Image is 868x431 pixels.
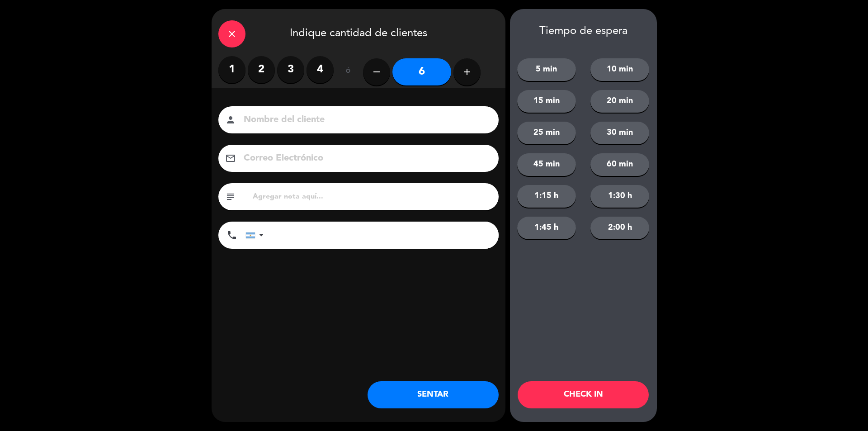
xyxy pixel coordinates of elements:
[517,90,576,113] button: 15 min
[518,381,649,408] button: CHECK IN
[590,58,649,81] button: 10 min
[590,185,649,208] button: 1:30 h
[307,56,334,83] label: 4
[246,222,267,248] div: Argentina: +54
[363,58,390,85] button: remove
[371,66,382,77] i: remove
[225,114,236,125] i: person
[368,381,499,408] button: SENTAR
[334,56,363,88] div: ó
[517,217,576,239] button: 1:45 h
[248,56,275,83] label: 2
[225,191,236,202] i: subject
[277,56,304,83] label: 3
[226,230,237,241] i: phone
[510,25,657,38] div: Tiempo de espera
[517,58,576,81] button: 5 min
[590,217,649,239] button: 2:00 h
[517,153,576,176] button: 45 min
[517,185,576,208] button: 1:15 h
[590,153,649,176] button: 60 min
[462,66,472,77] i: add
[252,190,492,203] input: Agregar nota aquí...
[226,28,237,39] i: close
[212,9,505,56] div: Indique cantidad de clientes
[590,122,649,144] button: 30 min
[590,90,649,113] button: 20 min
[517,122,576,144] button: 25 min
[453,58,481,85] button: add
[225,153,236,164] i: email
[218,56,245,83] label: 1
[243,151,487,166] input: Correo Electrónico
[243,112,487,128] input: Nombre del cliente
